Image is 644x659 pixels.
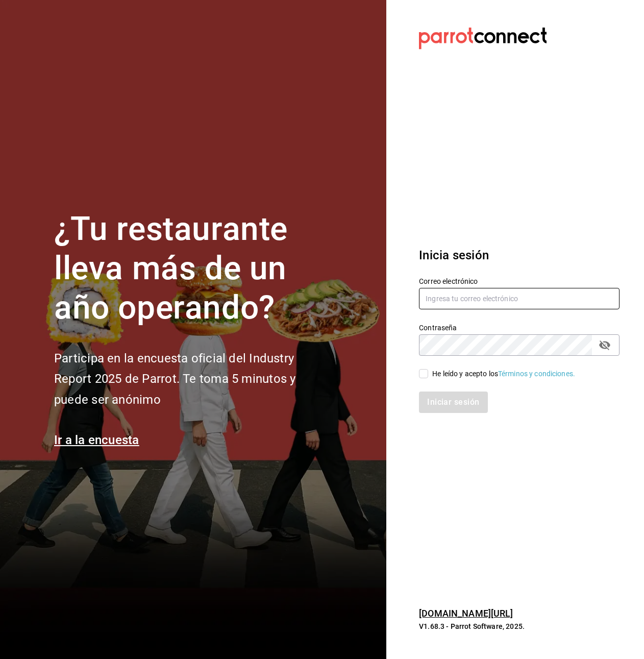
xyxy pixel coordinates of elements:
label: Correo electrónico [419,278,620,285]
button: passwordField [596,336,613,354]
p: V1.68.3 - Parrot Software, 2025. [419,621,620,631]
h3: Inicia sesión [419,246,620,264]
a: Términos y condiciones. [498,370,575,378]
input: Ingresa tu correo electrónico [419,288,620,309]
a: Ir a la encuesta [54,433,139,447]
h2: Participa en la encuesta oficial del Industry Report 2025 de Parrot. Te toma 5 minutos y puede se... [54,348,330,410]
h1: ¿Tu restaurante lleva más de un año operando? [54,210,330,327]
a: [DOMAIN_NAME][URL] [419,608,513,619]
label: Contraseña [419,324,620,331]
div: He leído y acepto los [432,369,575,379]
